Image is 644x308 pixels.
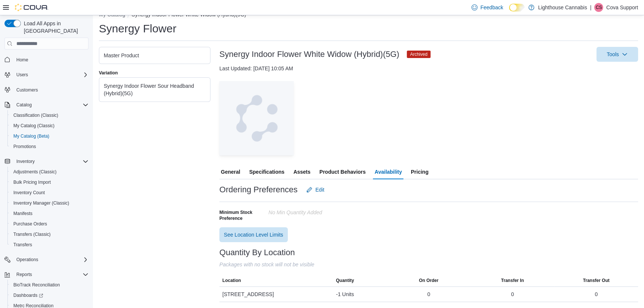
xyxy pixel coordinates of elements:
span: Availability [374,164,402,179]
span: Users [16,72,28,78]
a: Bulk Pricing Import [10,178,54,187]
span: Purchase Orders [10,219,88,228]
span: CS [596,3,602,12]
button: Adjustments (Classic) [7,167,91,177]
span: Transfers [13,242,32,248]
div: 0 [595,291,598,298]
span: Promotions [10,142,88,151]
span: Inventory [13,157,88,166]
span: Load All Apps in [GEOGRAPHIC_DATA] [21,20,88,35]
a: Dashboards [10,291,46,300]
button: Transfers [7,240,91,250]
span: My Catalog (Classic) [13,123,55,129]
span: Adjustments (Classic) [13,169,57,175]
div: 0 [427,291,430,298]
span: Transfers (Classic) [10,230,88,239]
h1: Synergy Flower [99,21,176,36]
span: Catalog [16,102,32,108]
span: Tools [607,51,619,58]
a: Inventory Manager (Classic) [10,199,72,208]
h3: Synergy Indoor Flower White Widow (Hybrid)(5G) [219,50,399,59]
span: Specifications [249,164,284,179]
span: Home [16,57,28,63]
button: Transfers (Classic) [7,229,91,240]
span: Assets [293,164,310,179]
span: Adjustments (Classic) [10,167,88,176]
span: See Location Level Limits [224,231,283,238]
span: Reports [16,272,32,277]
span: Operations [16,257,38,263]
div: Cova Support [594,3,603,12]
span: Inventory Count [10,188,88,197]
button: Purchase Orders [7,219,91,229]
a: Home [13,55,31,64]
span: Catalog [13,100,88,109]
span: Dashboards [10,291,88,300]
button: Operations [13,255,41,264]
button: Reports [13,270,35,279]
a: Transfers [10,240,35,249]
span: Inventory Manager (Classic) [10,199,88,208]
span: Product Behaviors [319,164,366,179]
a: Purchase Orders [10,219,50,228]
span: Purchase Orders [13,221,47,227]
button: Manifests [7,208,91,219]
span: Reports [13,270,88,279]
button: Inventory [1,156,91,167]
span: Feedback [480,4,503,11]
span: Transfers [10,240,88,249]
span: Quantity [336,277,354,283]
a: Manifests [10,209,35,218]
div: Master Product [104,52,206,59]
a: Customers [13,86,41,94]
span: Transfer Out [583,277,609,283]
div: 0 [511,291,514,298]
span: Operations [13,255,88,264]
span: On Order [419,277,439,283]
button: My Catalog (Beta) [7,131,91,141]
a: Inventory Count [10,188,48,197]
input: Dark Mode [509,4,525,12]
button: Users [1,70,91,80]
span: My Catalog (Beta) [13,133,49,139]
button: Catalog [1,100,91,110]
button: My Catalog (Classic) [7,121,91,131]
h3: Quantity By Location [219,248,295,257]
button: Tools [596,47,638,62]
button: Inventory Count [7,187,91,198]
button: Users [13,70,31,79]
span: Home [13,55,88,64]
div: -1 Units [336,291,354,298]
span: Customers [16,87,38,93]
span: My Catalog (Beta) [10,132,88,141]
p: Cova Support [606,3,638,12]
span: Edit [315,186,324,193]
span: Customers [13,85,88,94]
span: My Catalog (Classic) [10,121,88,130]
span: Bulk Pricing Import [10,178,88,187]
button: Catalog [13,100,35,109]
span: Classification (Classic) [13,112,58,118]
a: My Catalog (Beta) [10,132,52,141]
span: Bulk Pricing Import [13,179,51,185]
button: See Location Level Limits [219,227,288,242]
div: Last Updated: [DATE] 10:05 AM [219,65,638,72]
span: Manifests [10,209,88,218]
span: Pricing [411,164,428,179]
button: Operations [1,254,91,265]
span: Archived [410,51,428,58]
span: Manifests [13,211,32,216]
span: Minimum Stock Preference [219,209,265,221]
button: Reports [1,269,91,280]
span: BioTrack Reconciliation [13,282,60,288]
button: Home [1,54,91,65]
span: [STREET_ADDRESS] [222,290,274,299]
button: Promotions [7,141,91,152]
a: Dashboards [7,290,91,301]
button: Edit [303,182,327,197]
button: Bulk Pricing Import [7,177,91,187]
img: Cova [15,4,48,11]
button: Customers [1,84,91,95]
h3: Ordering Preferences [219,185,297,194]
